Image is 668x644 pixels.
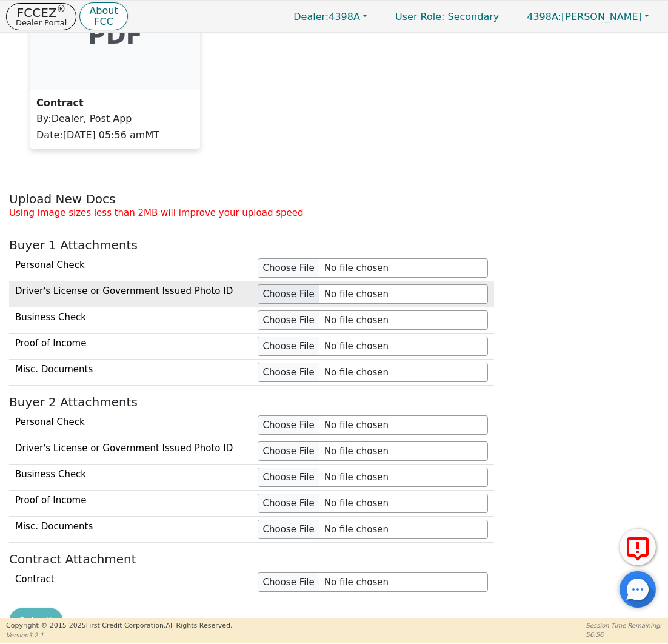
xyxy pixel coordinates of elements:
td: Proof of Income [9,334,252,360]
p: FCCEZ [16,7,67,19]
p: FCC [89,17,118,27]
span: 4398A [293,11,360,22]
span: [PERSON_NAME] [527,11,642,22]
p: Session Time Remaining: [586,621,662,630]
p: Contract [36,96,194,110]
p: About [89,6,118,16]
td: Business Check [9,307,252,334]
p: Date : [DATE] 05:56 am MT [36,128,194,143]
p: By : Dealer, Post App [36,112,194,126]
p: Using image sizes less than 2MB will improve your upload speed [9,206,659,220]
p: Version 3.2.1 [6,631,232,640]
td: Personal Check [9,255,252,281]
td: Misc. Documents [9,517,252,543]
span: 4398A: [527,11,561,22]
button: Report Error to FCC [620,529,656,565]
td: Personal Check [9,412,252,438]
sup: ® [57,4,66,15]
button: AboutFCC [79,2,127,31]
td: Business Check [9,465,252,491]
p: Secondary [383,5,511,29]
a: User Role: Secondary [383,5,511,29]
span: All Rights Reserved. [165,622,232,629]
h4: Contract Attachment [9,552,659,566]
h4: Buyer 2 Attachments [9,395,659,409]
td: Contract [9,569,252,595]
p: Dealer Portal [16,19,67,27]
h2: Upload New Docs [9,192,659,206]
span: User Role : [395,11,444,22]
h4: Buyer 1 Attachments [9,238,659,252]
button: 4398A:[PERSON_NAME] [514,7,662,26]
td: Driver's License or Government Issued Photo ID [9,438,252,465]
button: Dealer:4398A [281,7,380,26]
td: Misc. Documents [9,360,252,386]
td: Driver's License or Government Issued Photo ID [9,281,252,307]
button: FCCEZ®Dealer Portal [6,3,76,30]
p: Copyright © 2015- 2025 First Credit Corporation. [6,621,232,631]
td: Proof of Income [9,491,252,517]
p: 56:56 [586,630,662,639]
span: Dealer: [293,11,329,22]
